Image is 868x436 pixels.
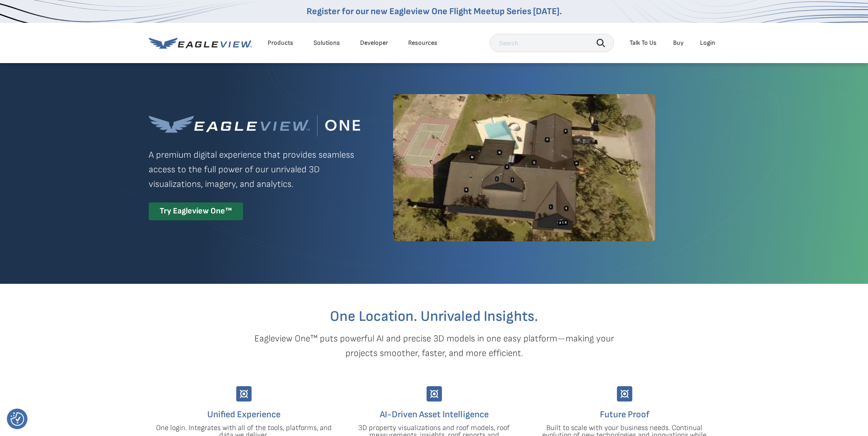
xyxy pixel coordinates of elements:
input: Search [490,34,614,52]
div: Try Eagleview One™ [149,202,243,220]
h4: AI-Driven Asset Intelligence [346,407,523,422]
a: Developer [360,39,388,47]
div: Products [268,39,293,47]
img: Group-9744.svg [426,386,442,402]
div: Talk To Us [630,39,657,47]
a: Register for our new Eagleview One Flight Meetup Series [DATE]. [307,6,562,17]
p: A premium digital experience that provides seamless access to the full power of our unrivaled 3D ... [149,148,360,191]
p: Eagleview One™ puts powerful AI and precise 3D models in one easy platform—making your projects s... [238,331,630,361]
div: Solutions [313,39,340,47]
button: Consent Preferences [11,412,24,426]
a: Buy [673,39,684,47]
div: Login [700,39,715,47]
img: Eagleview One™ [149,115,360,137]
img: Revisit consent button [11,412,24,426]
div: Resources [408,39,437,47]
img: Group-9744.svg [236,386,252,402]
h4: Unified Experience [156,407,332,422]
h2: One Location. Unrivaled Insights. [156,309,713,324]
h4: Future Proof [536,407,713,422]
img: Group-9744.svg [617,386,632,402]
